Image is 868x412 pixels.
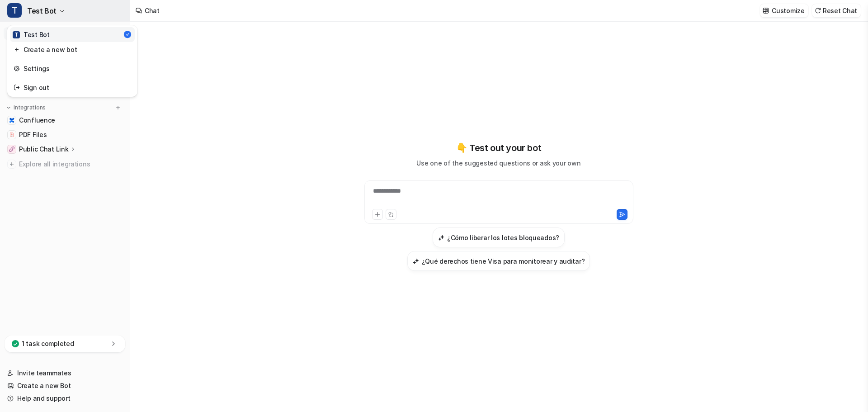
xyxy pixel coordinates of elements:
a: Settings [10,61,135,76]
span: T [7,3,22,18]
a: Sign out [10,80,135,95]
div: Test Bot [13,30,50,39]
img: reset [14,45,20,54]
span: Test Bot [27,5,57,17]
img: reset [14,64,20,73]
span: T [13,31,20,38]
img: reset [14,83,20,92]
div: TTest Bot [7,25,137,97]
a: Create a new bot [10,42,135,57]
